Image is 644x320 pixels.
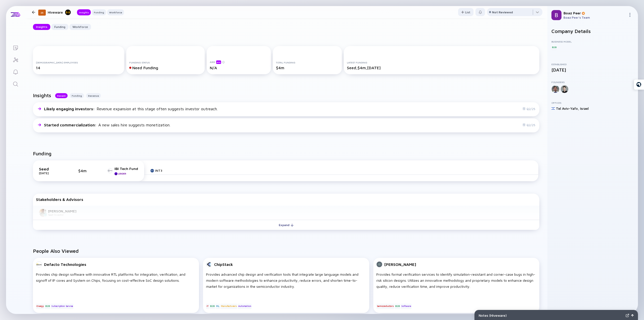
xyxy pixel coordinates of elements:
div: beta [216,60,221,64]
div: Workforce [107,10,124,15]
div: Defacto Technologies [44,262,86,267]
div: Funding [92,10,106,15]
img: Expand Notes [626,314,629,317]
h2: People Also Viewed [33,248,539,254]
div: Q2/25 [522,123,535,127]
div: [DATE] [551,67,634,73]
div: Q2/25 [522,107,535,111]
div: IT [206,304,209,309]
img: Open Notes [631,314,634,317]
h2: Funding [33,151,52,156]
button: Insights [33,24,50,30]
div: [DATE] [39,171,64,175]
div: Stakeholders & Advisors [36,197,536,202]
div: Offices [551,101,634,104]
div: ML [216,304,220,309]
div: Provides formal verification services to identify simulation-resistant and corner-case bugs in hi... [376,271,536,296]
div: ChipStack [214,262,233,267]
button: Workforce [69,24,91,30]
span: Likely engaging investors : [44,106,96,111]
div: B2B [45,304,50,309]
div: Manufacturers [220,304,237,309]
div: Hiveware [48,9,71,15]
button: Funding [51,24,68,30]
button: Recent [55,93,68,98]
div: $4m [78,168,93,173]
div: Automation [238,304,252,309]
div: Funding [51,23,68,31]
button: Insights [77,9,91,15]
div: Established [551,63,634,66]
h2: Insights [33,92,51,98]
div: Latest Funding [347,61,536,64]
div: Insights [77,10,91,15]
a: Search [6,78,25,90]
div: Tel Aviv-Yafo , [556,106,579,111]
button: Expand [33,220,539,230]
div: Total Funding [276,61,339,64]
div: Software [401,304,411,309]
button: List [458,8,473,16]
div: Seed, $4m, [DATE] [347,65,536,70]
a: INT3 [150,169,162,172]
div: [PERSON_NAME] [384,262,416,267]
div: Israel [580,106,589,111]
div: Business Model [551,40,634,43]
div: N/A [210,65,268,70]
div: INT3 [155,169,162,172]
a: ChipStackProvides advanced chip design and verification tools that integrate large language model... [203,258,369,315]
button: Funding [70,93,84,98]
div: Semiconductors [376,304,394,309]
img: Boaz Profile Picture [551,10,561,20]
button: Revenue [86,93,101,98]
div: Provides advanced chip design and verification tools that integrate large language models and mod... [206,271,366,296]
div: 14 [36,65,121,70]
div: ARR [210,60,268,64]
h2: Company Details [551,28,634,34]
div: Seed [39,167,64,171]
div: Leader [118,172,126,175]
div: Expand [276,221,297,229]
span: Started commercialization : [44,123,97,127]
div: [DEMOGRAPHIC_DATA] Employees [36,61,121,64]
img: Israel Flag [551,107,555,110]
div: $4m [276,65,339,70]
a: [PERSON_NAME]Provides formal verification services to identify simulation-resistant and corner-ca... [373,258,539,315]
div: Boaz Peer's Team [563,16,626,19]
div: A new sales hire suggests monetization. [44,123,170,127]
a: Reminders [6,65,25,78]
div: Funding Status [129,61,202,64]
div: Revenue expansion at this stage often suggests investor outreach. [44,106,218,111]
button: Workforce [107,9,124,15]
div: IBI Tech Fund [114,166,138,171]
a: Investor Map [6,53,25,65]
div: Boaz Peer [563,11,626,15]
div: 25 [38,10,46,16]
img: Menu [628,13,632,17]
div: Not Reviewed [492,10,513,14]
div: B2B [395,304,400,309]
a: Lists [6,41,25,53]
div: Workforce [69,23,91,31]
a: Defacto TechnologiesProvides chip design software with innovative RTL platforms for integration, ... [33,258,199,315]
div: Founders [551,81,634,84]
div: Provides chip design software with innovative RTL platforms for integration, verification, and si... [36,271,196,296]
button: Funding [92,9,106,15]
div: B2B [551,45,557,50]
div: Subscription Service [51,304,73,309]
div: Insights [33,23,50,31]
div: B2B [210,304,215,309]
div: Notes ( Hiveware ) [479,313,624,317]
div: Energy [36,304,44,309]
div: Need Funding [129,65,202,70]
a: IBI Tech FundLeader [107,166,138,175]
